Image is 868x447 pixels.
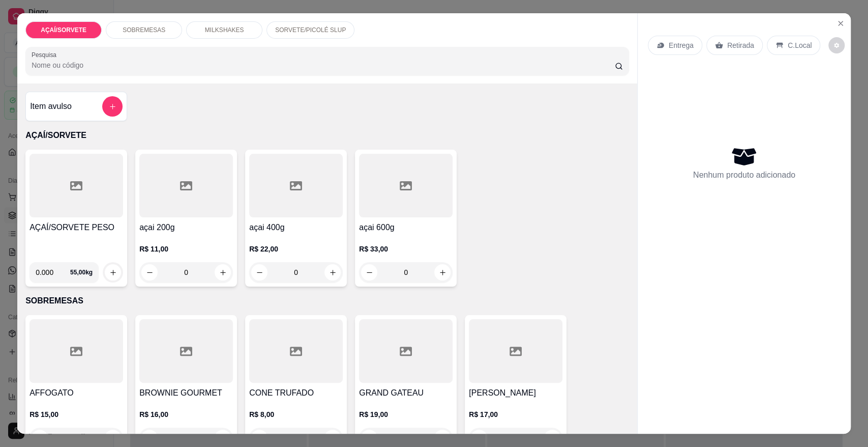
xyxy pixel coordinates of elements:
[25,129,629,142] p: AÇAÍ/SORVETE
[275,26,346,34] p: SORVETE/PICOLÉ SLUP
[249,221,343,234] h4: açai 400g
[359,409,453,420] p: R$ 19,00
[324,430,341,446] button: increase-product-quantity
[32,60,615,70] input: Pesquisa
[139,221,233,234] h4: açai 200g
[693,169,795,181] p: Nenhum produto adicionado
[249,387,343,399] h4: CONE TRUFADO
[434,264,451,281] button: increase-product-quantity
[141,430,158,446] button: decrease-product-quantity
[249,244,343,254] p: R$ 22,00
[249,409,343,420] p: R$ 8,00
[139,387,233,399] h4: BROWNIE GOURMET
[29,409,123,420] p: R$ 15,00
[544,430,560,446] button: increase-product-quantity
[215,430,231,446] button: increase-product-quantity
[123,26,165,34] p: SOBREMESAS
[32,50,60,59] label: Pesquisa
[29,221,123,234] h4: AÇAÍ/SORVETE PESO
[102,96,123,117] button: add-separate-item
[29,387,123,399] h4: AFFOGATO
[30,100,72,113] h4: Item avulso
[832,15,849,32] button: Close
[251,264,267,281] button: decrease-product-quantity
[139,409,233,420] p: R$ 16,00
[324,264,341,281] button: increase-product-quantity
[669,40,694,50] p: Entrega
[251,430,267,446] button: decrease-product-quantity
[105,430,121,446] button: increase-product-quantity
[361,430,377,446] button: decrease-product-quantity
[359,221,453,234] h4: açai 600g
[434,430,451,446] button: increase-product-quantity
[469,387,562,399] h4: [PERSON_NAME]
[205,26,244,34] p: MILKSHAKES
[359,387,453,399] h4: GRAND GATEAU
[828,37,845,53] button: decrease-product-quantity
[32,430,48,446] button: decrease-product-quantity
[25,295,629,307] p: SOBREMESAS
[141,264,158,281] button: decrease-product-quantity
[139,244,233,254] p: R$ 11,00
[359,244,453,254] p: R$ 33,00
[105,264,121,281] button: increase-product-quantity
[471,430,487,446] button: decrease-product-quantity
[469,409,562,420] p: R$ 17,00
[215,264,231,281] button: increase-product-quantity
[36,262,70,283] input: 0.00
[727,40,754,50] p: Retirada
[41,26,86,34] p: AÇAÍ/SORVETE
[788,40,812,50] p: C.Local
[361,264,377,281] button: decrease-product-quantity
